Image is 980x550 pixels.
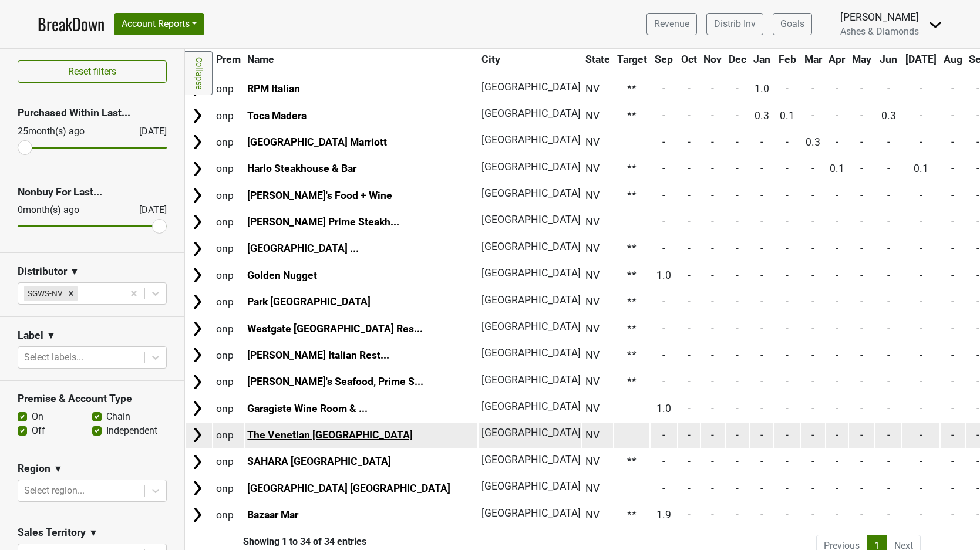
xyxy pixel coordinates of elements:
span: - [786,242,789,254]
div: SGWS-NV [24,286,65,301]
span: [GEOGRAPHIC_DATA] [481,107,581,119]
span: - [811,110,814,122]
span: - [976,269,979,281]
span: - [811,403,814,414]
img: Arrow right [188,453,206,471]
span: - [662,163,665,174]
span: - [760,349,763,361]
span: - [736,349,739,361]
span: - [688,269,691,281]
span: 0.1 [914,163,928,174]
span: - [887,349,890,361]
span: - [887,190,890,201]
a: Distrib Inv [706,13,763,35]
span: - [711,110,714,122]
span: - [811,163,814,174]
span: NV [585,163,600,174]
span: Ashes & Diamonds [840,26,919,37]
span: ▼ [53,462,63,476]
span: - [786,376,789,387]
span: [GEOGRAPHIC_DATA] [481,320,581,332]
span: - [786,403,789,414]
span: - [836,376,838,387]
span: - [920,136,922,148]
td: onp [213,342,244,367]
span: - [736,163,739,174]
span: - [811,242,814,254]
th: Dec: activate to sort column ascending [726,49,749,70]
span: - [786,269,789,281]
th: Nov: activate to sort column ascending [701,49,725,70]
span: [GEOGRAPHIC_DATA] [481,161,581,173]
span: - [736,269,739,281]
span: - [976,110,979,122]
span: - [976,216,979,228]
span: - [836,296,838,308]
a: [PERSON_NAME]'s Seafood, Prime S... [247,376,423,387]
span: - [760,190,763,201]
th: Jul: activate to sort column ascending [902,49,939,70]
span: - [688,349,691,361]
span: - [836,216,838,228]
span: - [736,296,739,308]
span: - [786,136,789,148]
span: 1.0 [656,403,671,414]
a: Harlo Steakhouse & Bar [247,163,356,174]
span: - [760,269,763,281]
span: - [860,349,863,361]
h3: Distributor [18,265,67,278]
span: - [836,83,838,95]
span: NV [585,216,600,228]
span: - [860,110,863,122]
td: onp [213,129,244,154]
img: Arrow right [188,133,206,151]
img: Arrow right [188,187,206,204]
img: Arrow right [188,160,206,178]
th: &nbsp;: activate to sort column ascending [186,49,212,70]
span: [GEOGRAPHIC_DATA] [481,347,581,359]
span: NV [585,242,600,254]
span: - [920,376,922,387]
span: - [662,242,665,254]
img: Arrow right [188,266,206,284]
span: - [688,323,691,335]
span: 1.0 [656,269,671,281]
span: 0.3 [881,110,896,122]
span: 0.1 [780,110,794,122]
span: - [760,216,763,228]
span: - [920,403,922,414]
td: onp [213,423,244,448]
img: Arrow right [188,426,206,444]
a: Revenue [646,13,697,35]
span: - [711,83,714,95]
span: NV [585,83,600,95]
img: Arrow right [188,240,206,258]
span: [GEOGRAPHIC_DATA] [481,134,581,146]
img: Arrow right [188,400,206,417]
span: 0.3 [806,136,820,148]
span: - [688,296,691,308]
span: NV [585,323,600,335]
span: - [688,242,691,254]
span: [GEOGRAPHIC_DATA] [481,267,581,279]
div: [PERSON_NAME] [840,9,919,25]
th: City: activate to sort column ascending [479,49,575,70]
span: - [887,163,890,174]
span: - [711,163,714,174]
h3: Nonbuy For Last... [18,186,167,198]
span: - [951,190,954,201]
span: - [860,163,863,174]
span: NV [585,190,600,201]
span: ▼ [70,265,79,279]
span: - [836,349,838,361]
span: - [760,403,763,414]
label: Independent [106,424,157,438]
a: Goals [773,13,812,35]
a: [GEOGRAPHIC_DATA] [GEOGRAPHIC_DATA] [247,482,450,494]
span: - [711,136,714,148]
span: - [760,376,763,387]
span: NV [585,110,600,122]
td: onp [213,156,244,181]
span: - [736,83,739,95]
td: onp [213,289,244,315]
